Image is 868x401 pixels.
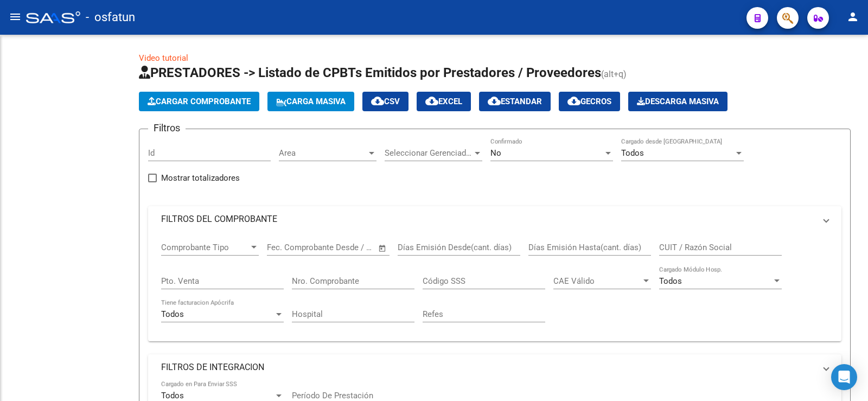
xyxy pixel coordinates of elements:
[139,53,188,63] a: Video tutorial
[148,97,251,106] span: Cargar Comprobante
[161,243,249,252] span: Comprobante Tipo
[567,94,580,107] mat-icon: cloud_download
[846,10,859,23] mat-icon: person
[267,92,354,111] button: Carga Masiva
[148,206,841,232] mat-expansion-panel-header: FILTROS DEL COMPROBANTE
[488,97,542,106] span: Estandar
[417,92,471,111] button: EXCEL
[490,148,501,158] span: No
[628,92,727,111] button: Descarga Masiva
[267,243,311,252] input: Fecha inicio
[601,69,627,79] span: (alt+q)
[488,94,501,107] mat-icon: cloud_download
[139,65,601,80] span: PRESTADORES -> Listado de CPBTs Emitidos por Prestadores / Proveedores
[362,92,409,111] button: CSV
[621,148,644,158] span: Todos
[628,92,727,111] app-download-masive: Descarga masiva de comprobantes (adjuntos)
[425,94,438,107] mat-icon: cloud_download
[161,171,240,184] span: Mostrar totalizadores
[659,276,682,286] span: Todos
[559,92,620,111] button: Gecros
[279,148,367,158] span: Area
[148,354,841,380] mat-expansion-panel-header: FILTROS DE INTEGRACION
[9,10,22,23] mat-icon: menu
[371,94,384,107] mat-icon: cloud_download
[161,391,184,400] span: Todos
[637,97,719,106] span: Descarga Masiva
[139,92,259,111] button: Cargar Comprobante
[831,364,857,390] div: Open Intercom Messenger
[376,242,389,254] button: Open calendar
[553,276,641,286] span: CAE Válido
[385,148,473,158] span: Seleccionar Gerenciador
[161,213,815,225] mat-panel-title: FILTROS DEL COMPROBANTE
[567,97,611,106] span: Gecros
[148,120,186,136] h3: Filtros
[371,97,400,106] span: CSV
[479,92,551,111] button: Estandar
[161,361,815,373] mat-panel-title: FILTROS DE INTEGRACION
[276,97,346,106] span: Carga Masiva
[321,243,373,252] input: Fecha fin
[86,5,135,29] span: - osfatun
[148,232,841,341] div: FILTROS DEL COMPROBANTE
[161,309,184,319] span: Todos
[425,97,462,106] span: EXCEL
